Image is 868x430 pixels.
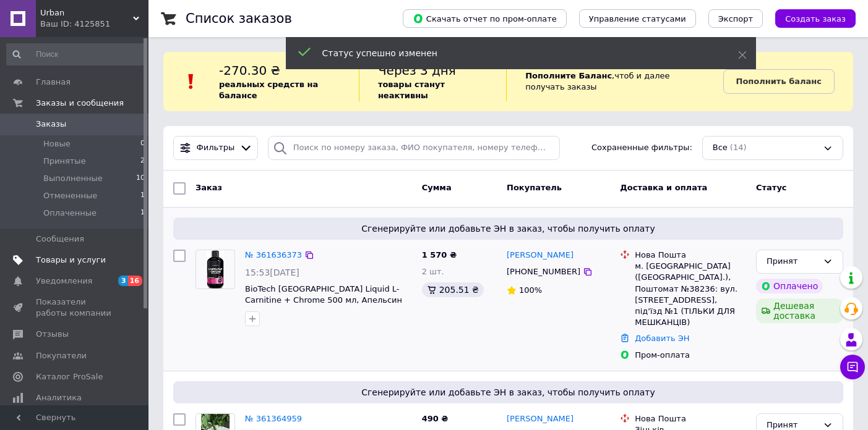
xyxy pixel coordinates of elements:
span: Главная [36,77,71,88]
span: 16 [128,276,142,286]
div: Оплачено [756,279,823,293]
div: Ваш ID: 4125851 [40,19,148,30]
b: Пополнить баланс [736,77,822,86]
a: Фото товару [196,250,235,289]
span: 2 шт. [422,267,444,276]
span: Фильтры [197,142,235,154]
span: Каталог ProSale [36,371,103,382]
span: Покупатели [36,350,87,361]
span: 1 [140,190,145,201]
div: , чтоб и далее получать заказы [506,62,723,101]
input: Поиск [6,43,146,65]
span: Urban [40,7,133,19]
div: 205.51 ₴ [422,282,484,297]
span: Все [713,142,728,154]
span: 1 570 ₴ [422,250,457,259]
div: Принят [767,255,818,268]
a: BioTech [GEOGRAPHIC_DATA] Liquid L-Carnitine + Chrome 500 мл, Апельсин [245,284,402,305]
span: Заказ [196,183,222,192]
span: Покупатель [507,183,562,192]
span: Создать заказ [785,14,846,23]
a: № 361364959 [245,414,302,423]
button: Чат с покупателем [840,355,865,379]
div: Нова Пошта [635,250,746,261]
span: Сгенерируйте или добавьте ЭН в заказ, чтобы получить оплату [178,386,838,398]
span: 1 [140,208,145,219]
button: Создать заказ [775,9,856,28]
div: Дешевая доставка [756,298,843,323]
b: Пополните Баланс [525,71,612,80]
span: Новые [43,138,71,150]
a: Пополнить баланс [723,69,835,94]
h1: Список заказов [186,11,292,26]
a: Создать заказ [763,14,856,23]
a: № 361636373 [245,250,302,259]
span: 2 [140,156,145,167]
input: Поиск по номеру заказа, ФИО покупателя, номеру телефона, Email, номеру накладной [268,136,560,160]
span: Сумма [422,183,452,192]
b: товары станут неактивны [378,80,445,100]
span: Сгенерируйте или добавьте ЭН в заказ, чтобы получить оплату [178,222,838,235]
img: :exclamation: [182,72,200,91]
span: Отмененные [43,190,97,201]
a: Добавить ЭН [635,334,689,343]
div: Статус успешно изменен [322,47,707,59]
div: м. [GEOGRAPHIC_DATA] ([GEOGRAPHIC_DATA].), Поштомат №38236: вул. [STREET_ADDRESS], під'їзд №1 (ТІ... [635,261,746,328]
div: Пром-оплата [635,350,746,361]
a: [PERSON_NAME] [507,413,574,425]
button: Экспорт [708,9,763,28]
a: [PERSON_NAME] [507,250,574,261]
span: Сохраненные фильтры: [591,142,692,154]
span: Аналитика [36,392,82,403]
span: Выполненные [43,173,103,184]
span: Экспорт [718,14,753,23]
b: реальных средств на балансе [219,80,318,100]
div: Нова Пошта [635,413,746,424]
span: 0 [140,138,145,150]
span: 15:53[DATE] [245,268,299,277]
div: [PHONE_NUMBER] [504,264,583,280]
button: Управление статусами [579,9,696,28]
span: (14) [730,143,747,152]
span: Отзывы [36,329,69,340]
span: 490 ₴ [422,414,449,423]
span: Показатели работы компании [36,297,114,319]
span: Товары и услуги [36,255,106,266]
button: Скачать отчет по пром-оплате [403,9,567,28]
span: Заказы и сообщения [36,98,124,109]
span: 100% [519,285,542,295]
span: Оплаченные [43,208,97,219]
span: Статус [756,183,787,192]
span: 10 [136,173,145,184]
span: Принятые [43,156,86,167]
span: Доставка и оплата [620,183,707,192]
span: -270.30 ₴ [219,63,280,78]
span: Сообщения [36,234,84,245]
span: Заказы [36,119,66,130]
span: Управление статусами [589,14,686,23]
img: Фото товару [207,250,224,289]
span: Скачать отчет по пром-оплате [413,13,557,24]
span: 3 [118,276,128,286]
span: Уведомления [36,276,92,287]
